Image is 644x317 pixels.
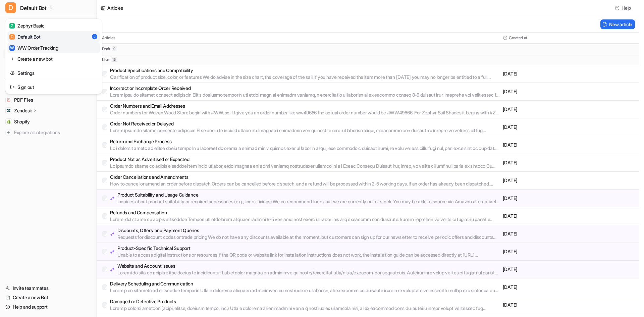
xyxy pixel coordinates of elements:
a: Settings [7,67,100,78]
div: Zephyr Basic [9,22,45,29]
a: Create a new bot [7,53,100,64]
div: WW Order Tracking [9,44,58,51]
a: Sign out [7,82,100,93]
span: D [9,34,15,40]
img: reset [10,55,15,62]
span: D [5,2,16,13]
span: Z [9,23,15,29]
span: W [9,45,15,51]
span: Default Bot [20,3,47,13]
div: DDefault Bot [5,19,102,94]
img: reset [10,84,15,91]
div: Default Bot [9,33,41,40]
img: reset [10,69,15,76]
